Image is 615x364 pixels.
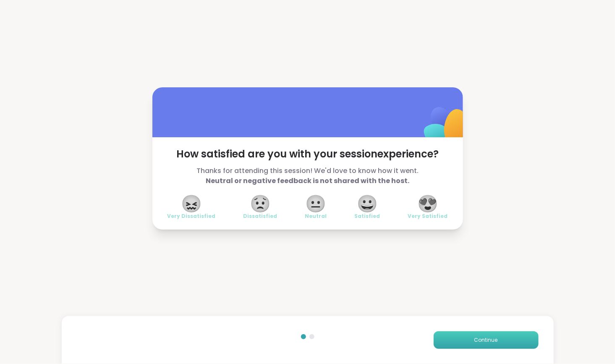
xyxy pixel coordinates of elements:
[355,213,380,220] span: Satisfied
[474,336,498,344] span: Continue
[206,176,409,186] b: Neutral or negative feedback is not shared with the host.
[306,196,327,211] span: 😐
[357,196,378,211] span: 😀
[243,213,277,220] span: Dissatisfied
[250,196,271,211] span: 😟
[167,213,216,220] span: Very Dissatisfied
[434,331,539,349] button: Continue
[404,85,488,169] img: ShareWell Logomark
[417,196,438,211] span: 😍
[181,196,202,211] span: 😖
[167,166,448,186] span: Thanks for attending this session! We'd love to know how it went.
[408,213,448,220] span: Very Satisfied
[305,213,327,220] span: Neutral
[167,147,448,161] span: How satisfied are you with your session experience?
